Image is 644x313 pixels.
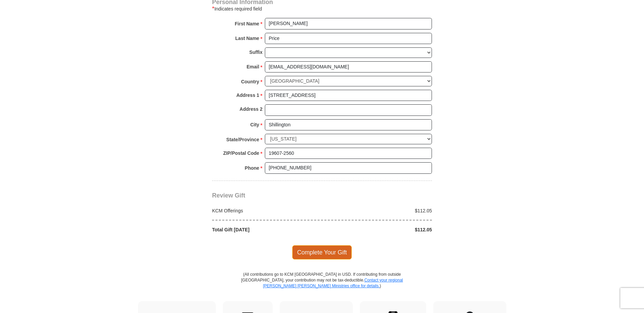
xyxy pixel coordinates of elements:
strong: ZIP/Postal Code [223,148,259,158]
div: $112.05 [322,207,436,214]
strong: Suffix [249,47,262,57]
span: Complete Your Gift [292,245,352,259]
div: Indicates required field [212,5,432,13]
strong: State/Province [226,135,259,144]
strong: City [250,120,259,129]
span: Review Gift [212,192,245,199]
strong: Email [247,62,259,71]
strong: Last Name [235,34,259,43]
strong: Country [241,77,259,86]
div: KCM Offerings [209,207,322,214]
strong: First Name [235,19,259,28]
div: $112.05 [322,226,436,233]
strong: Address 1 [236,90,259,100]
strong: Phone [245,163,259,173]
p: (All contributions go to KCM [GEOGRAPHIC_DATA] in USD. If contributing from outside [GEOGRAPHIC_D... [241,272,403,301]
div: Total Gift [DATE] [209,226,322,233]
strong: Address 2 [239,104,262,114]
